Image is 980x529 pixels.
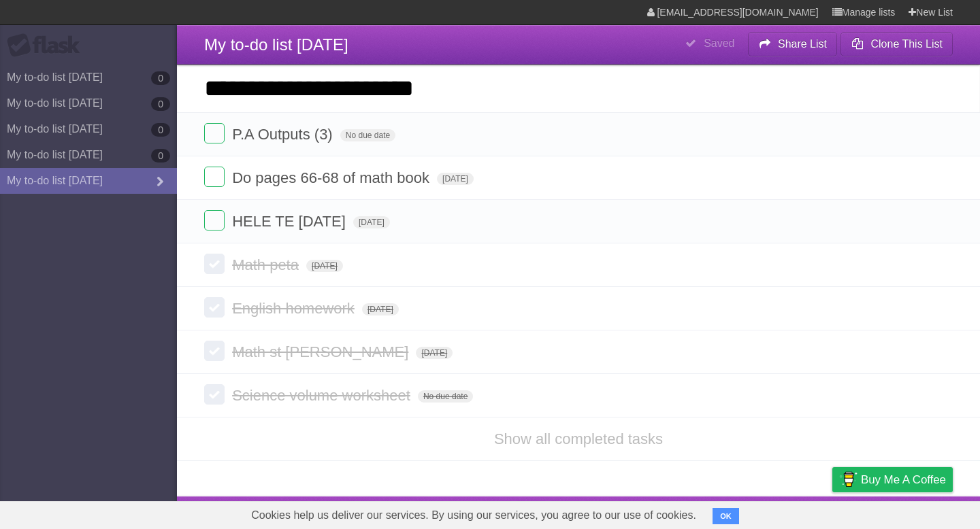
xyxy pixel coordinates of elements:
[437,173,474,185] span: [DATE]
[232,387,414,404] span: Science volume worksheet
[151,123,170,137] b: 0
[870,38,943,50] b: Clone This List
[238,502,710,529] span: Cookies help us deliver our services. By using our services, you agree to our use of cookies.
[494,430,663,447] a: Show all completed tasks
[815,500,850,526] a: Privacy
[204,210,225,231] label: Done
[232,300,358,317] span: English homework
[713,508,739,524] button: OK
[204,123,225,143] label: Done
[768,500,798,526] a: Terms
[704,37,734,49] b: Saved
[204,35,348,54] span: My to-do list [DATE]
[696,500,751,526] a: Developers
[353,216,390,228] span: [DATE]
[232,256,302,273] span: Math peta
[151,149,170,163] b: 0
[778,38,827,50] b: Share List
[232,126,336,143] span: P.A Outputs (3)
[151,97,170,111] b: 0
[832,467,953,492] a: Buy me a coffee
[232,343,412,360] span: Math st [PERSON_NAME]
[232,169,433,186] span: Do pages 66-68 of math book
[204,341,225,361] label: Done
[362,303,399,315] span: [DATE]
[340,129,395,141] span: No due date
[416,347,453,359] span: [DATE]
[204,384,225,405] label: Done
[861,468,946,492] span: Buy me a coffee
[232,213,349,230] span: HELE TE [DATE]
[839,468,857,491] img: Buy me a coffee
[7,33,88,58] div: Flask
[306,260,343,272] span: [DATE]
[204,167,225,187] label: Done
[651,500,680,526] a: About
[204,254,225,274] label: Done
[151,71,170,85] b: 0
[867,500,953,526] a: Suggest a feature
[748,32,838,56] button: Share List
[204,297,225,318] label: Done
[840,32,953,56] button: Clone This List
[418,390,473,403] span: No due date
